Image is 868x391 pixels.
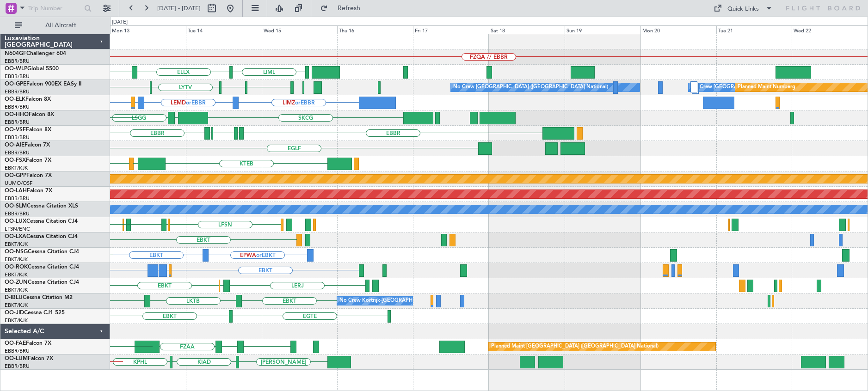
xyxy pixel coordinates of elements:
a: EBKT/KJK [5,241,28,248]
a: EBBR/BRU [5,348,30,354]
button: All Aircraft [10,18,100,33]
a: OO-VSFFalcon 8X [5,127,51,133]
span: OO-FAE [5,341,26,346]
span: OO-WLP [5,66,27,72]
a: EBKT/KJK [5,317,28,324]
a: EBBR/BRU [5,88,30,95]
a: OO-GPEFalcon 900EX EASy II [5,81,81,87]
span: OO-SLM [5,203,27,209]
div: Mon 13 [110,25,186,34]
a: UUMO/OSF [5,180,32,187]
a: N604GFChallenger 604 [5,51,66,56]
a: EBBR/BRU [5,73,30,80]
div: Wed 22 [792,25,868,34]
span: OO-GPP [5,173,26,178]
div: Tue 21 [716,25,792,34]
span: OO-VSF [5,127,26,133]
a: OO-SLMCessna Citation XLS [5,203,78,209]
span: OO-LUM [5,356,28,361]
span: [DATE] - [DATE] [157,4,201,12]
a: EBKT/KJK [5,256,28,263]
span: All Aircraft [24,22,98,29]
div: [DATE] [112,18,128,26]
span: OO-HHO [5,112,29,117]
a: EBBR/BRU [5,134,30,141]
a: EBBR/BRU [5,363,30,370]
span: OO-ROK [5,264,28,270]
div: Quick Links [727,5,759,14]
a: OO-LAHFalcon 7X [5,188,52,194]
a: OO-WLPGlobal 5500 [5,66,59,72]
div: Planned Maint Nurnberg [738,80,795,94]
span: Refresh [330,5,369,12]
span: OO-FSX [5,158,26,163]
a: OO-ZUNCessna Citation CJ4 [5,280,79,285]
a: OO-AIEFalcon 7X [5,142,50,148]
span: OO-LXA [5,234,26,239]
div: No Crew Kortrijk-[GEOGRAPHIC_DATA] [339,294,435,308]
a: OO-ELKFalcon 8X [5,97,51,102]
a: OO-LUXCessna Citation CJ4 [5,219,78,224]
div: Fri 17 [413,25,489,34]
div: Mon 20 [640,25,716,34]
a: OO-JIDCessna CJ1 525 [5,310,65,316]
span: OO-AIE [5,142,25,148]
button: Quick Links [709,1,777,16]
span: N604GF [5,51,26,56]
a: EBBR/BRU [5,195,30,202]
button: Refresh [316,1,371,16]
a: EBBR/BRU [5,104,30,110]
div: Thu 16 [337,25,413,34]
a: LFSN/ENC [5,226,30,232]
span: OO-LUX [5,219,26,224]
a: EBBR/BRU [5,119,30,126]
span: OO-ELK [5,97,25,102]
a: EBBR/BRU [5,58,30,65]
a: OO-FSXFalcon 7X [5,158,51,163]
div: Sun 19 [565,25,640,34]
a: OO-LUMFalcon 7X [5,356,53,361]
a: OO-NSGCessna Citation CJ4 [5,249,79,255]
div: Tue 14 [186,25,262,34]
a: EBKT/KJK [5,271,28,278]
span: OO-ZUN [5,280,28,285]
a: OO-GPPFalcon 7X [5,173,52,178]
input: Trip Number [28,1,81,15]
a: EBKT/KJK [5,287,28,293]
span: OO-GPE [5,81,26,87]
span: OO-NSG [5,249,28,255]
a: EBBR/BRU [5,149,30,156]
span: D-IBLU [5,295,23,300]
div: Wed 15 [262,25,338,34]
div: Sat 18 [489,25,565,34]
a: OO-FAEFalcon 7X [5,341,51,346]
a: EBBR/BRU [5,210,30,217]
a: EBKT/KJK [5,165,28,171]
span: OO-LAH [5,188,27,194]
a: D-IBLUCessna Citation M2 [5,295,73,300]
div: No Crew [GEOGRAPHIC_DATA] ([GEOGRAPHIC_DATA] National) [453,80,608,94]
a: OO-HHOFalcon 8X [5,112,54,117]
span: OO-JID [5,310,24,316]
a: OO-LXACessna Citation CJ4 [5,234,78,239]
a: OO-ROKCessna Citation CJ4 [5,264,79,270]
div: Planned Maint [GEOGRAPHIC_DATA] ([GEOGRAPHIC_DATA] National) [491,340,659,354]
a: EBKT/KJK [5,302,28,309]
